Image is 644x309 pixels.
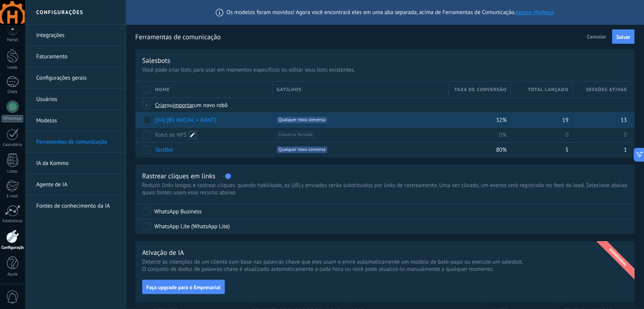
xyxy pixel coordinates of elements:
button: Faça upgrade para o Empresarial [142,280,225,294]
div: 80% [449,142,507,157]
div: 13 [573,113,627,127]
div: WhatsApp Business [154,208,202,216]
span: Faça upgrade para o Empresarial [146,285,221,290]
a: Faça upgrade para o Empresarial [142,283,225,290]
span: 1 [624,146,627,154]
div: 5 [511,142,569,157]
span: 0% [499,131,507,139]
div: 0% [449,128,507,142]
div: 32% [449,113,507,127]
span: 80% [496,146,507,154]
a: Ferramentas de comunicação [36,131,118,153]
div: Salesbots [142,56,170,65]
div: WhatsApp Lite (WhatsApp Lite) [154,223,230,231]
div: Ativação de IA [142,248,184,257]
span: ou [167,102,173,109]
p: Você pode criar bots para usar em momentos específicos ou editar seus bots existentes. [142,66,628,74]
div: empresarial [595,235,641,280]
span: Os modelos foram movidos! Agora você encontrará eles em uma aba separada, acima de Ferramentas de... [226,9,554,16]
h2: Ferramentas de comunicação [135,29,584,45]
span: Qualquer nova conversa [277,117,327,123]
span: Nome [155,86,170,93]
a: Fontes de conhecimento da IA [36,195,118,217]
div: E-mail [2,194,24,199]
div: Leads [2,65,24,70]
a: Integrações [36,25,118,46]
li: IA da Kommo [25,153,125,174]
li: Integrações [25,25,125,46]
div: Estatísticas [2,219,24,224]
div: WhatsApp [2,115,23,122]
span: Sessões ativas [586,86,627,93]
a: IA da Kommo [36,153,118,174]
p: Reduzir links longos e rastrear cliques: quando habilitado, os URLs enviados serão substituídos p... [142,182,628,196]
button: Cancelar [584,31,609,42]
li: Ferramentas de comunicação [25,131,125,153]
span: Salvar [616,34,630,40]
span: Qualquer nova conversa [277,146,327,153]
div: Listas [2,169,24,174]
div: 0 [511,128,569,142]
div: 1 [573,142,627,157]
span: Total lançado [528,86,569,93]
span: 5 [566,146,569,154]
li: Configurações gerais [25,67,125,89]
div: Configurações [2,245,24,250]
li: Faturamento [25,46,125,67]
span: Editar [189,131,196,139]
li: Usuários [25,89,125,110]
div: Painel [2,38,24,43]
a: [V4] [BV INICIAL + BANT] [155,117,216,124]
button: Salvar [612,29,634,44]
div: Calendário [2,142,24,147]
div: Chats [2,90,24,94]
span: 13 [621,117,627,124]
a: TestBot [155,146,173,154]
li: Fontes de conhecimento da IA [25,195,125,216]
span: Conversa fechada [277,131,314,138]
li: Modelos [25,110,125,131]
span: 19 [562,117,568,124]
a: Usuários [36,89,118,110]
div: 19 [511,113,569,127]
div: Ajuda [2,272,24,277]
span: importar [173,102,194,109]
li: Agente de IA [25,174,125,195]
span: 32% [496,117,507,124]
div: 0 [573,128,627,142]
span: Criar [155,102,167,109]
a: Agente de IA [36,174,118,195]
p: Detecte as intenções de um cliente com base nas palavras-chave que eles usam e envie automaticame... [142,258,628,273]
a: Faturamento [36,46,118,67]
span: Cancelar [587,33,606,40]
div: Rastrear cliques em links [142,171,215,180]
a: Robô de NPS [155,131,187,139]
a: Modelos [36,110,118,131]
a: Acesse Modelos [516,9,554,16]
span: um novo robô [194,102,228,109]
span: 0 [566,131,569,139]
span: 0 [624,131,627,139]
a: Configurações gerais [36,67,118,89]
span: Gatilhos [277,86,302,93]
span: Taxa de conversão [454,86,506,93]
